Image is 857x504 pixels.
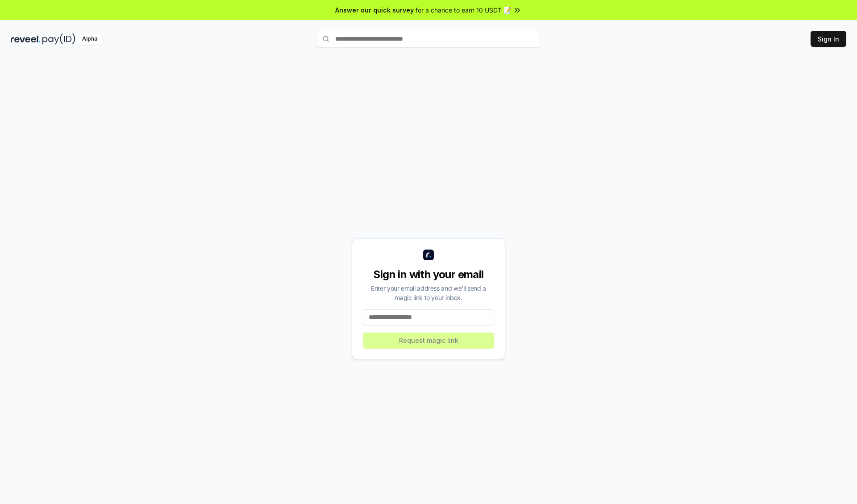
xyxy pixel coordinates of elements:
div: Sign in with your email [363,267,494,282]
img: pay_id [42,33,75,45]
span: for a chance to earn 10 USDT 📝 [416,5,511,15]
img: reveel_dark [11,33,41,45]
button: Sign In [811,31,846,47]
img: logo_small [423,250,434,260]
div: Enter your email address and we’ll send a magic link to your inbox. [363,283,494,302]
div: Alpha [77,33,102,45]
span: Answer our quick survey [335,5,414,15]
